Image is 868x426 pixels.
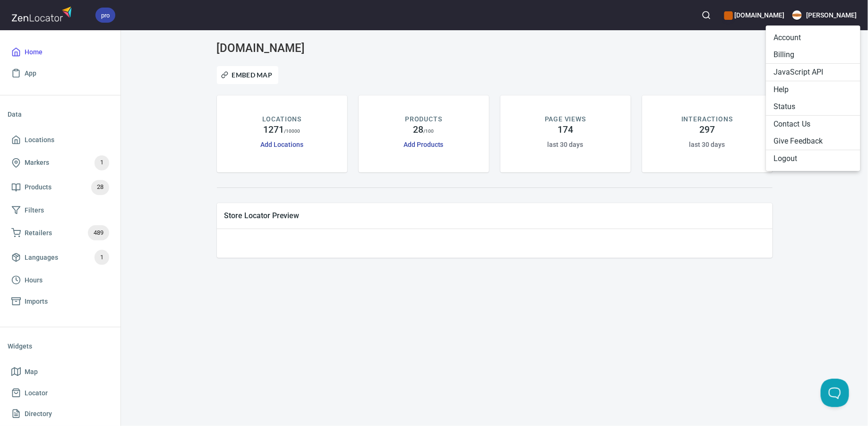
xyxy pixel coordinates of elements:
a: Status [766,98,860,115]
a: Help [766,81,860,98]
li: Account [766,29,860,46]
li: Billing [766,46,860,63]
li: Give Feedback [766,133,860,150]
li: Contact Us [766,116,860,133]
a: JavaScript API [766,64,860,81]
li: Logout [766,150,860,167]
